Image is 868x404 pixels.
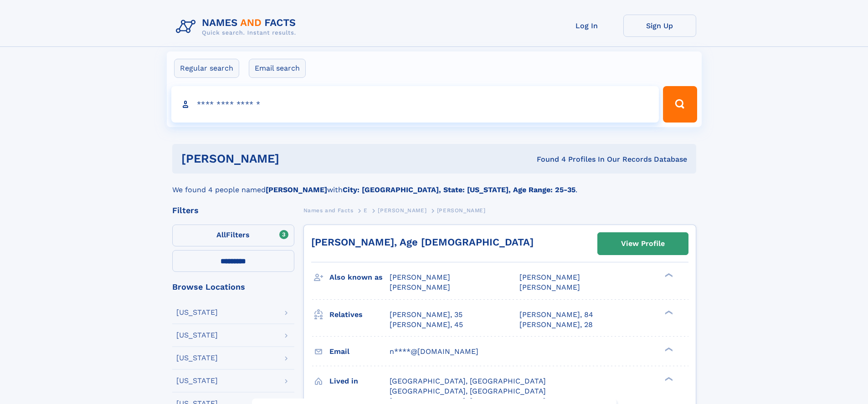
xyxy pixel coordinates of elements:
[311,236,534,248] a: [PERSON_NAME], Age [DEMOGRAPHIC_DATA]
[663,376,673,382] div: ❯
[176,377,218,384] div: [US_STATE]
[390,273,450,281] span: [PERSON_NAME]
[171,86,659,123] input: search input
[663,272,673,278] div: ❯
[176,354,218,362] div: [US_STATE]
[390,387,546,395] span: [GEOGRAPHIC_DATA], [GEOGRAPHIC_DATA]
[343,185,575,194] b: City: [GEOGRAPHIC_DATA], State: [US_STATE], Age Range: 25-35
[437,207,486,214] span: [PERSON_NAME]
[623,15,696,37] a: Sign Up
[550,15,623,37] a: Log In
[663,86,697,123] button: Search Button
[519,283,580,291] span: [PERSON_NAME]
[329,270,390,285] h3: Also known as
[364,205,368,216] a: E
[621,233,665,254] div: View Profile
[174,59,239,78] label: Regular search
[378,205,426,216] a: [PERSON_NAME]
[329,344,390,359] h3: Email
[598,233,688,255] a: View Profile
[390,320,463,330] a: [PERSON_NAME], 45
[329,373,390,389] h3: Lived in
[390,283,450,291] span: [PERSON_NAME]
[176,332,218,339] div: [US_STATE]
[378,207,426,214] span: [PERSON_NAME]
[303,205,354,216] a: Names and Facts
[390,310,462,320] a: [PERSON_NAME], 35
[364,207,368,214] span: E
[172,174,696,195] div: We found 4 people named with .
[216,230,226,239] span: All
[181,153,408,164] h1: [PERSON_NAME]
[172,225,294,246] label: Filters
[519,273,580,281] span: [PERSON_NAME]
[663,309,673,315] div: ❯
[172,15,303,39] img: Logo Names and Facts
[266,185,327,194] b: [PERSON_NAME]
[663,346,673,352] div: ❯
[519,320,593,330] a: [PERSON_NAME], 28
[172,206,294,215] div: Filters
[408,154,687,164] div: Found 4 Profiles In Our Records Database
[519,310,593,320] a: [PERSON_NAME], 84
[172,283,294,291] div: Browse Locations
[176,309,218,316] div: [US_STATE]
[390,377,546,385] span: [GEOGRAPHIC_DATA], [GEOGRAPHIC_DATA]
[249,59,306,78] label: Email search
[329,307,390,322] h3: Relatives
